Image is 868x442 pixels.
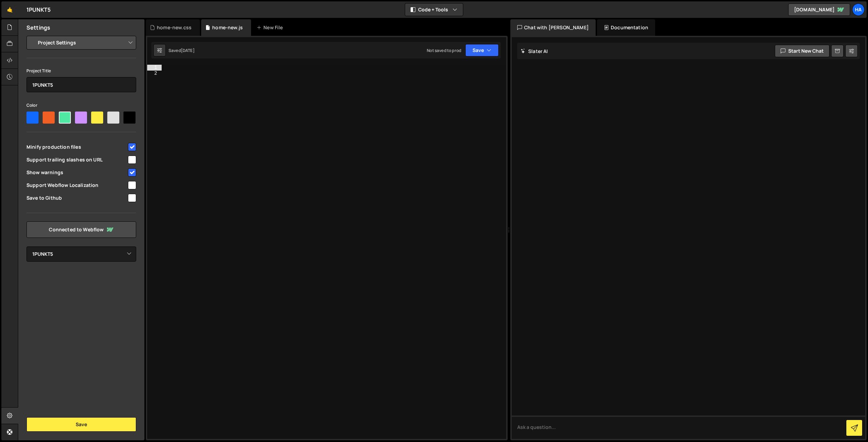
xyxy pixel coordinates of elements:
div: Documentation [597,19,655,36]
a: ha [852,3,865,16]
a: 🤙 [1,1,18,18]
input: Project name [26,77,136,92]
button: Code + Tools [405,3,463,16]
div: [DATE] [181,48,195,53]
button: Start new chat [775,45,829,57]
span: Show warnings [26,169,127,176]
a: Connected to Webflow [26,221,136,238]
div: home-new.css [157,24,192,31]
span: Minify production files [26,144,127,150]
div: Saved [169,48,195,53]
a: [DOMAIN_NAME] [788,3,850,16]
button: Save [26,417,136,432]
span: Save to Github [26,194,127,201]
div: New File [257,24,285,31]
button: Save [465,44,499,56]
div: 1PUNKT5 [26,6,51,14]
div: Not saved to prod [427,48,461,53]
div: Chat with [PERSON_NAME] [510,19,596,36]
div: 1 [147,65,162,71]
div: home-new.js [212,24,243,31]
h2: Slater AI [521,48,548,54]
label: Color [26,102,37,109]
span: Support Webflow Localization [26,182,127,189]
div: 2 [147,71,162,76]
span: Support trailing slashes on URL [26,156,127,163]
label: Project Title [26,67,51,74]
h2: Settings [26,24,50,31]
